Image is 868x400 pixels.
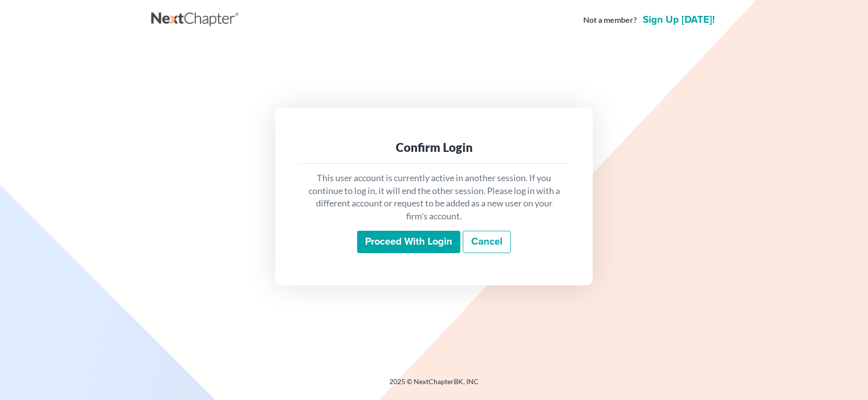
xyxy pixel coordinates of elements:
div: Confirm Login [307,139,561,155]
a: Sign up [DATE]! [641,15,717,25]
div: 2025 © NextChapterBK, INC [151,377,717,395]
strong: Not a member? [583,14,637,26]
input: Proceed with login [357,231,460,254]
p: This user account is currently active in another session. If you continue to log in, it will end ... [307,172,561,223]
a: Cancel [463,231,511,254]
